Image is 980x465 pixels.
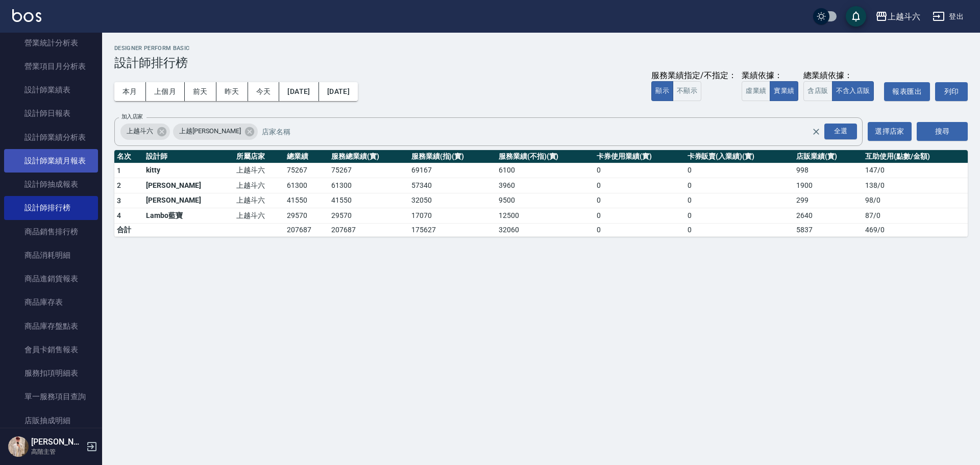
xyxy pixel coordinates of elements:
td: 上越斗六 [234,163,284,178]
td: 上越斗六 [234,193,284,208]
td: 29570 [329,208,408,224]
td: 41550 [329,193,408,208]
a: 設計師排行榜 [4,196,98,219]
button: 搜尋 [917,122,968,141]
button: Open [822,121,859,141]
div: 業績依據： [742,70,798,81]
button: 今天 [248,82,280,101]
td: 9500 [496,193,594,208]
td: 87 / 0 [863,208,968,224]
button: 選擇店家 [868,122,912,141]
button: Clear [809,125,823,139]
td: 29570 [284,208,329,224]
button: [DATE] [319,82,358,101]
span: 1 [117,166,121,175]
div: 全選 [824,124,857,139]
td: 6100 [496,163,594,178]
a: 商品庫存盤點表 [4,314,98,338]
th: 所屬店家 [234,150,284,163]
td: 69167 [409,163,496,178]
td: 0 [685,163,794,178]
td: 1900 [794,178,863,193]
div: 服務業績指定/不指定： [651,70,737,81]
a: 設計師業績表 [4,78,98,102]
h5: [PERSON_NAME] [31,437,83,447]
a: 設計師業績月報表 [4,149,98,173]
td: 147 / 0 [863,163,968,178]
td: [PERSON_NAME] [143,178,234,193]
td: kitty [143,163,234,178]
h2: Designer Perform Basic [114,45,968,52]
th: 總業績 [284,150,329,163]
td: 75267 [284,163,329,178]
td: 41550 [284,193,329,208]
a: 設計師抽成報表 [4,173,98,196]
button: 顯示 [651,81,673,101]
label: 加入店家 [121,113,143,120]
button: 不含入店販 [832,81,874,101]
button: 前天 [185,82,216,101]
td: 合計 [114,223,143,236]
td: 138 / 0 [863,178,968,193]
button: 實業績 [770,81,798,101]
td: 32050 [409,193,496,208]
th: 服務業績(不指)(實) [496,150,594,163]
div: 總業績依據： [803,70,879,81]
td: 5837 [794,223,863,236]
td: 0 [594,208,684,224]
button: 登出 [928,7,968,26]
a: 商品庫存表 [4,290,98,314]
td: 3960 [496,178,594,193]
p: 高階主管 [31,447,83,456]
th: 卡券販賣(入業績)(實) [685,150,794,163]
th: 互助使用(點數/金額) [863,150,968,163]
span: 4 [117,211,121,219]
td: 0 [594,178,684,193]
img: Logo [12,9,41,22]
td: 998 [794,163,863,178]
td: Lambo藍寶 [143,208,234,224]
a: 設計師業績分析表 [4,126,98,149]
td: 469 / 0 [863,223,968,236]
button: 報表匯出 [884,82,930,101]
td: 上越斗六 [234,208,284,224]
td: 61300 [329,178,408,193]
a: 商品銷售排行榜 [4,220,98,243]
td: 75267 [329,163,408,178]
th: 服務業績(指)(實) [409,150,496,163]
td: 0 [594,193,684,208]
a: 商品進銷貨報表 [4,267,98,290]
td: 0 [685,223,794,236]
td: [PERSON_NAME] [143,193,234,208]
img: Person [8,436,29,457]
table: a dense table [114,150,968,237]
a: 商品消耗明細 [4,243,98,267]
button: 本月 [114,82,146,101]
td: 61300 [284,178,329,193]
td: 0 [685,178,794,193]
button: 上個月 [146,82,185,101]
a: 服務扣項明細表 [4,361,98,385]
button: 虛業績 [742,81,770,101]
span: 3 [117,197,121,205]
th: 設計師 [143,150,234,163]
button: 昨天 [216,82,248,101]
td: 207687 [329,223,408,236]
h3: 設計師排行榜 [114,56,968,70]
th: 卡券使用業績(實) [594,150,684,163]
td: 57340 [409,178,496,193]
a: 店販抽成明細 [4,409,98,432]
a: 會員卡銷售報表 [4,338,98,361]
div: 上越[PERSON_NAME] [173,124,258,140]
button: save [846,6,866,27]
th: 服務總業績(實) [329,150,408,163]
td: 上越斗六 [234,178,284,193]
td: 17070 [409,208,496,224]
button: 上越斗六 [871,6,924,27]
td: 0 [685,193,794,208]
div: 上越斗六 [120,124,170,140]
button: 列印 [935,82,968,101]
td: 98 / 0 [863,193,968,208]
td: 0 [685,208,794,224]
